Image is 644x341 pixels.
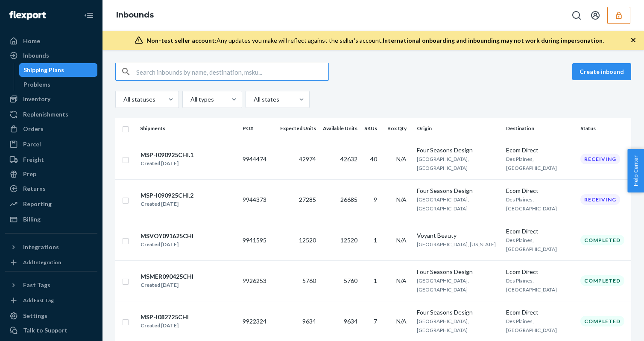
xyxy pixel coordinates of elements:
[5,278,97,292] button: Fast Tags
[340,196,357,203] span: 26685
[136,63,328,80] input: Search inbounds by name, destination, msku...
[141,321,189,330] div: Created [DATE]
[5,213,97,226] a: Billing
[123,95,123,104] input: All statuses
[9,11,46,20] img: Flexport logo
[23,110,68,119] div: Replenishments
[299,236,316,244] span: 12520
[23,312,47,320] div: Settings
[141,272,193,281] div: MSMER090425CHI
[5,122,97,136] a: Orders
[141,191,193,200] div: MSP-I090925CHI.2
[396,196,407,203] span: N/A
[23,51,49,60] div: Inbounds
[109,3,161,28] ol: breadcrumbs
[5,137,97,151] a: Parcel
[580,235,624,245] div: Completed
[5,324,97,337] button: Talk to Support
[116,10,154,20] a: Inbounds
[344,277,357,284] span: 5760
[190,95,190,104] input: All types
[141,200,193,208] div: Created [DATE]
[23,140,41,149] div: Parcel
[396,318,407,325] span: N/A
[396,277,407,284] span: N/A
[506,187,574,195] div: Ecom Direct
[5,49,97,62] a: Inbounds
[361,118,384,139] th: SKUs
[23,215,41,224] div: Billing
[374,318,377,325] span: 7
[396,155,407,163] span: N/A
[506,268,574,276] div: Ecom Direct
[580,194,620,205] div: Receiving
[506,227,574,236] div: Ecom Direct
[302,318,316,325] span: 9634
[23,155,44,164] div: Freight
[374,196,377,203] span: 9
[239,260,277,301] td: 9926253
[146,36,604,45] div: Any updates you make will reflect against the seller's account.
[5,309,97,323] a: Settings
[302,277,316,284] span: 5760
[141,281,193,289] div: Created [DATE]
[396,236,407,244] span: N/A
[23,66,64,74] div: Shipping Plans
[417,241,496,248] span: [GEOGRAPHIC_DATA], [US_STATE]
[23,80,50,89] div: Problems
[23,326,67,335] div: Talk to Support
[141,151,193,159] div: MSP-I090925CHI.1
[5,153,97,166] a: Freight
[417,277,469,293] span: [GEOGRAPHIC_DATA], [GEOGRAPHIC_DATA]
[5,108,97,121] a: Replenishments
[506,318,557,333] span: Des Plaines, [GEOGRAPHIC_DATA]
[23,95,50,103] div: Inventory
[417,268,499,276] div: Four Seasons Design
[319,118,361,139] th: Available Units
[627,149,644,192] span: Help Center
[5,257,97,268] a: Add Integration
[141,159,193,168] div: Created [DATE]
[580,154,620,164] div: Receiving
[5,34,97,48] a: Home
[503,118,577,139] th: Destination
[23,297,54,304] div: Add Fast Tag
[417,146,499,154] div: Four Seasons Design
[239,220,277,260] td: 9941595
[580,275,624,286] div: Completed
[572,63,631,80] button: Create inbound
[587,7,604,24] button: Open account menu
[344,318,357,325] span: 9634
[580,316,624,326] div: Completed
[417,318,469,333] span: [GEOGRAPHIC_DATA], [GEOGRAPHIC_DATA]
[299,155,316,163] span: 42974
[383,37,604,44] span: International onboarding and inbounding may not work during impersonation.
[23,243,59,251] div: Integrations
[141,240,193,249] div: Created [DATE]
[5,92,97,106] a: Inventory
[23,200,52,208] div: Reporting
[23,281,50,289] div: Fast Tags
[23,170,36,178] div: Prep
[417,187,499,195] div: Four Seasons Design
[277,118,319,139] th: Expected Units
[417,231,499,240] div: Voyant Beauty
[413,118,503,139] th: Origin
[340,155,357,163] span: 42632
[506,237,557,252] span: Des Plaines, [GEOGRAPHIC_DATA]
[506,156,557,171] span: Des Plaines, [GEOGRAPHIC_DATA]
[417,156,469,171] span: [GEOGRAPHIC_DATA], [GEOGRAPHIC_DATA]
[19,63,98,77] a: Shipping Plans
[506,146,574,154] div: Ecom Direct
[340,236,357,244] span: 12520
[374,236,377,244] span: 1
[5,197,97,211] a: Reporting
[23,37,40,45] div: Home
[588,315,635,337] iframe: Opens a widget where you can chat to one of our agents
[253,95,254,104] input: All states
[299,196,316,203] span: 27285
[5,167,97,181] a: Prep
[239,179,277,220] td: 9944373
[506,308,574,317] div: Ecom Direct
[239,139,277,179] td: 9944474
